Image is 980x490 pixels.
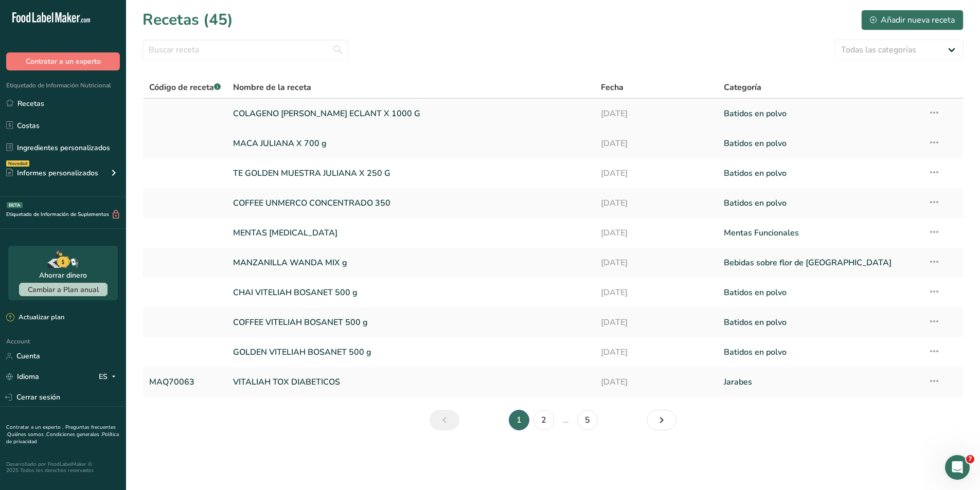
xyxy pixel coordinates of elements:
[861,10,964,30] button: Añadir nueva receta
[233,192,589,214] a: COFFEE UNMERCO CONCENTRADO 350
[233,133,589,154] a: MACA JULIANA X 700 g
[724,341,916,363] a: Batidos en polvo
[601,103,711,124] a: [DATE]
[601,81,623,94] span: Fecha
[724,103,916,124] a: Batidos en polvo
[99,371,120,383] div: ES
[233,282,589,303] a: CHAI VITELIAH BOSANET 500 g
[647,410,676,430] a: Siguiente página
[724,252,916,274] a: Bebidas sobre flor de [GEOGRAPHIC_DATA]
[601,371,711,393] a: [DATE]
[6,168,98,178] div: Informes personalizados
[430,410,459,430] a: Página anterior
[233,81,311,94] span: Nombre de la receta
[142,8,233,31] h1: Recetas (45)
[724,312,916,333] a: Batidos en polvo
[19,283,108,296] button: Cambiar a Plan anual
[46,431,102,438] a: Condiciones generales .
[6,431,119,445] a: Política de privacidad
[233,162,589,184] a: TE GOLDEN MUESTRA JULIANA X 250 G
[7,202,23,208] div: BETA
[233,341,589,363] a: GOLDEN VITELIAH BOSANET 500 g
[601,222,711,244] a: [DATE]
[533,410,554,430] a: Página 2.
[601,133,711,154] a: [DATE]
[6,424,116,438] a: Preguntas frecuentes .
[724,192,916,214] a: Batidos en polvo
[149,371,221,393] a: MAQ70063
[870,14,955,26] div: Añadir nueva receta
[39,270,87,281] div: Ahorrar dinero
[6,313,64,323] div: Actualizar plan
[233,371,589,393] a: VITALIAH TOX DIABETICOS
[601,341,711,363] a: [DATE]
[601,312,711,333] a: [DATE]
[6,52,120,70] button: Contratar a un experto
[966,455,974,463] span: 7
[6,368,39,386] a: Idioma
[6,160,29,167] div: Novedad
[601,282,711,303] a: [DATE]
[233,222,589,244] a: MENTAS [MEDICAL_DATA]
[601,162,711,184] a: [DATE]
[149,82,221,93] span: Código de receta
[142,40,348,60] input: Buscar receta
[28,285,99,295] span: Cambiar a Plan anual
[945,455,970,480] iframe: Intercom live chat
[724,133,916,154] a: Batidos en polvo
[724,81,761,94] span: Categoría
[601,192,711,214] a: [DATE]
[233,252,589,274] a: MANZANILLA WANDA MIX g
[233,312,589,333] a: COFFEE VITELIAH BOSANET 500 g
[724,371,916,393] a: Jarabes
[577,410,598,430] a: Página 5.
[601,252,711,274] a: [DATE]
[6,461,120,474] div: Desarrollado por FoodLabelMaker © 2025 Todos los derechos reservados
[7,431,46,438] a: Quiénes somos .
[724,162,916,184] a: Batidos en polvo
[6,424,63,431] a: Contratar a un experto .
[233,103,589,124] a: COLAGENO [PERSON_NAME] ECLANT X 1000 G
[724,282,916,303] a: Batidos en polvo
[724,222,916,244] a: Mentas Funcionales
